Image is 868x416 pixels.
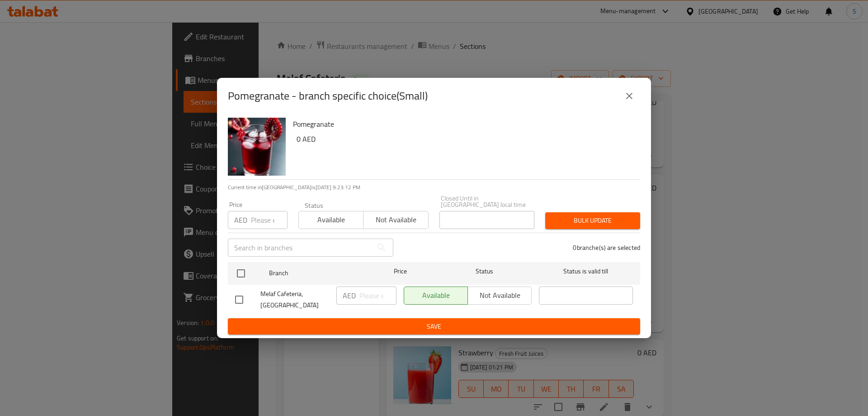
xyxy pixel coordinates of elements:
button: close [618,85,640,107]
h2: Pomegranate - branch specific choice(Small) [228,89,428,103]
p: Current time in [GEOGRAPHIC_DATA] is [DATE] 9:23:12 PM [228,183,640,191]
span: Price [370,266,430,277]
button: Available [298,211,363,229]
span: Status is valid till [539,266,633,277]
button: Not available [363,211,428,229]
h6: Pomegranate [293,118,633,130]
input: Please enter price [359,287,396,305]
span: Status [438,266,532,277]
span: Save [235,321,633,332]
button: Save [228,318,640,335]
img: Pomegranate [228,118,286,176]
span: Melaf Cafeteria, [GEOGRAPHIC_DATA] [260,288,329,311]
p: AED [343,290,356,301]
span: Not available [367,213,425,226]
span: Branch [269,268,363,279]
p: 0 branche(s) are selected [573,243,640,252]
input: Please enter price [251,211,288,229]
input: Search in branches [228,239,373,257]
span: Bulk update [552,215,633,226]
h6: 0 AED [297,133,633,145]
button: Bulk update [545,212,640,229]
span: Available [302,213,360,226]
p: AED [234,215,247,225]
